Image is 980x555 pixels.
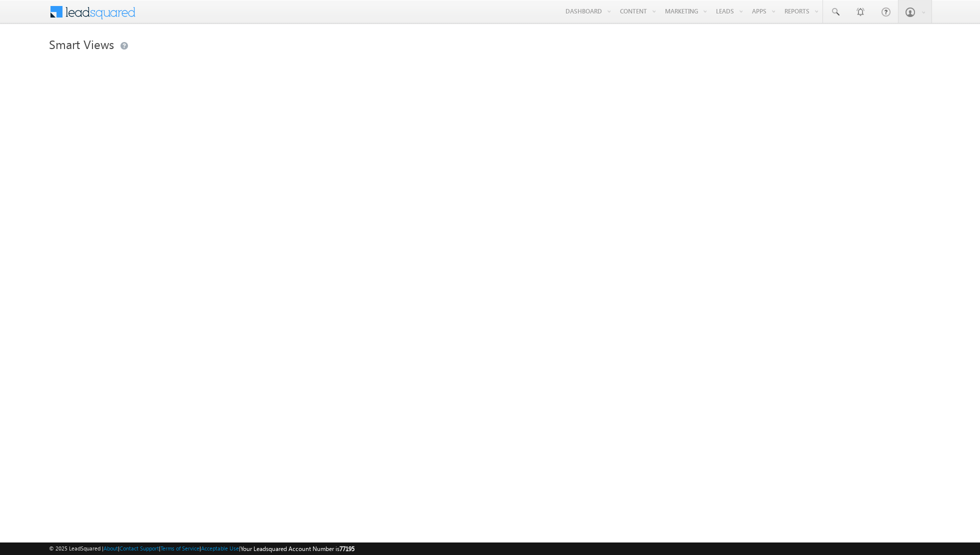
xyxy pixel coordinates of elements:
[339,545,354,552] span: 77195
[103,545,118,551] a: About
[240,545,354,552] span: Your Leadsquared Account Number is
[49,36,114,52] span: Smart Views
[160,545,199,551] a: Terms of Service
[201,545,239,551] a: Acceptable Use
[119,545,159,551] a: Contact Support
[49,544,354,553] span: © 2025 LeadSquared | | | | |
